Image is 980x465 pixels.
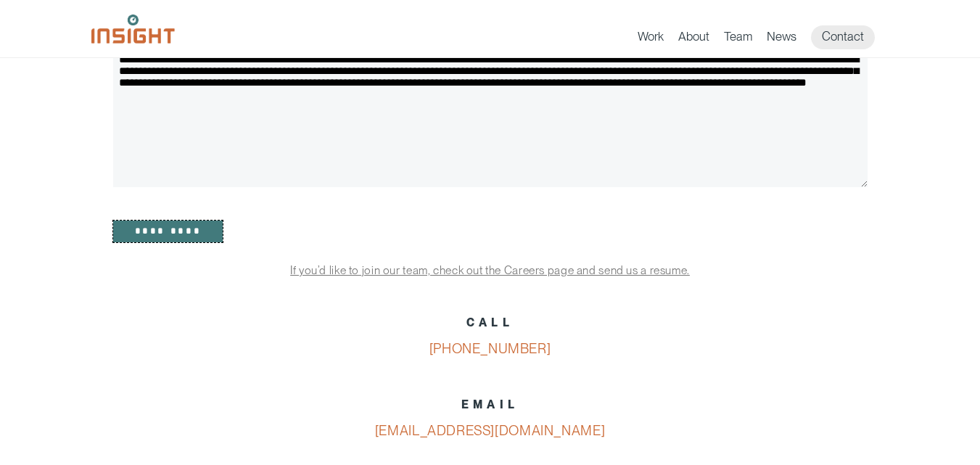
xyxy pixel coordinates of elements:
[91,15,175,44] img: Insight Marketing Design
[290,263,690,277] a: If you’d like to join our team, check out the Careers page and send us a resume.
[466,316,514,329] strong: CALL
[638,25,889,49] nav: primary navigation menu
[678,29,709,49] a: About
[375,422,605,439] a: [EMAIL_ADDRESS][DOMAIN_NAME]
[724,29,752,49] a: Team
[429,340,551,357] a: [PHONE_NUMBER]
[811,25,875,49] a: Contact
[638,29,664,49] a: Work
[767,29,796,49] a: News
[461,398,519,411] strong: EMAIL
